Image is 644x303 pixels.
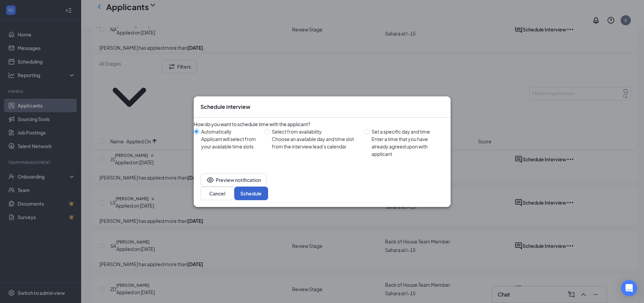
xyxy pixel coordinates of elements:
button: Schedule [234,187,268,200]
div: Open Intercom Messenger [621,280,637,296]
div: How do you want to schedule time with the applicant? [194,120,451,128]
div: Applicant will select from your available time slots [201,135,259,150]
button: Cancel [200,187,234,200]
div: Automatically [201,128,259,135]
div: Set a specific day and time [372,128,445,135]
button: EyePreview notification [200,173,267,187]
div: Choose an available day and time slot from the interview lead’s calendar [272,135,359,150]
div: Select from availability [272,128,359,135]
h3: Schedule interview [200,103,251,111]
div: Enter a time that you have already agreed upon with applicant [372,135,445,158]
svg: Eye [206,176,214,184]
